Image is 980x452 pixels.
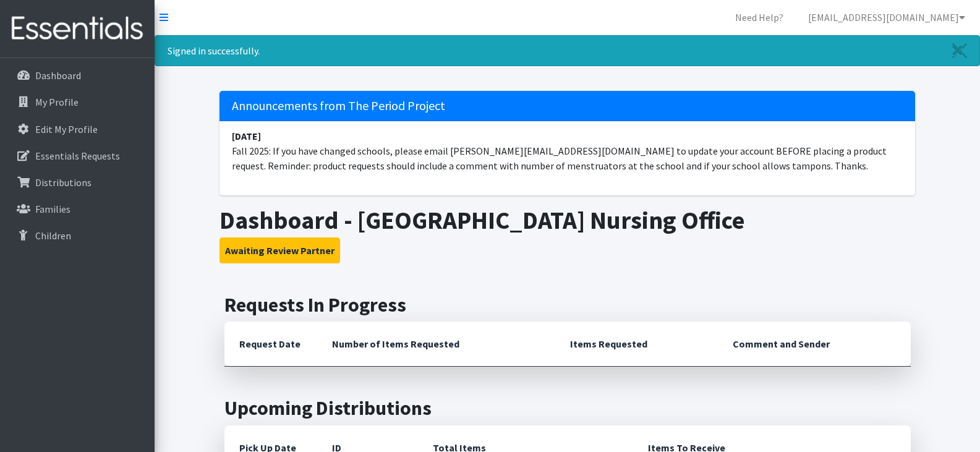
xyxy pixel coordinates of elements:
[35,123,98,135] p: Edit My Profile
[555,322,718,367] th: Items Requested
[5,223,150,248] a: Children
[5,143,150,168] a: Essentials Requests
[35,176,92,189] p: Distributions
[5,117,150,142] a: Edit My Profile
[219,121,915,181] li: Fall 2025: If you have changed schools, please email [PERSON_NAME][EMAIL_ADDRESS][DOMAIN_NAME] to...
[718,322,910,367] th: Comment and Sender
[219,205,915,235] h1: Dashboard - [GEOGRAPHIC_DATA] Nursing Office
[5,170,150,195] a: Distributions
[5,63,150,88] a: Dashboard
[35,203,70,215] p: Families
[317,322,556,367] th: Number of Items Requested
[725,5,793,30] a: Need Help?
[35,69,81,82] p: Dashboard
[155,35,980,66] div: Signed in successfully.
[219,237,340,263] button: Awaiting Review Partner
[5,197,150,221] a: Families
[5,90,150,114] a: My Profile
[219,91,915,121] h5: Announcements from The Period Project
[940,36,979,66] a: Close
[224,322,317,367] th: Request Date
[232,130,261,142] strong: [DATE]
[35,96,79,108] p: My Profile
[5,8,150,49] img: HumanEssentials
[35,150,120,162] p: Essentials Requests
[798,5,975,30] a: [EMAIL_ADDRESS][DOMAIN_NAME]
[35,229,71,242] p: Children
[224,293,911,317] h2: Requests In Progress
[224,396,911,420] h2: Upcoming Distributions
